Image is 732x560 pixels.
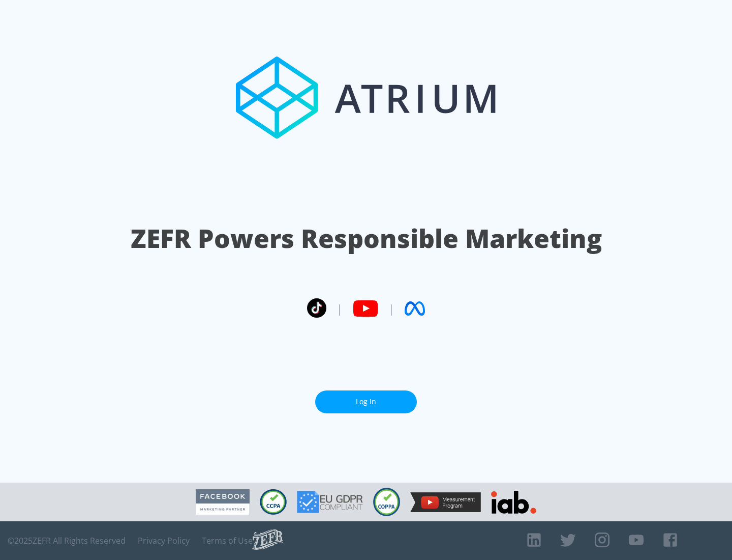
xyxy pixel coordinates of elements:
img: COPPA Compliant [373,488,400,516]
h1: ZEFR Powers Responsible Marketing [131,221,602,256]
img: CCPA Compliant [260,489,287,515]
span: | [337,301,343,316]
span: | [388,301,394,316]
img: IAB [491,491,536,514]
img: YouTube Measurement Program [410,492,481,512]
a: Privacy Policy [138,536,190,546]
img: GDPR Compliant [297,491,363,513]
img: Facebook Marketing Partner [196,489,250,515]
a: Terms of Use [202,536,253,546]
span: © 2025 ZEFR All Rights Reserved [8,536,126,546]
a: Log In [315,390,417,413]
